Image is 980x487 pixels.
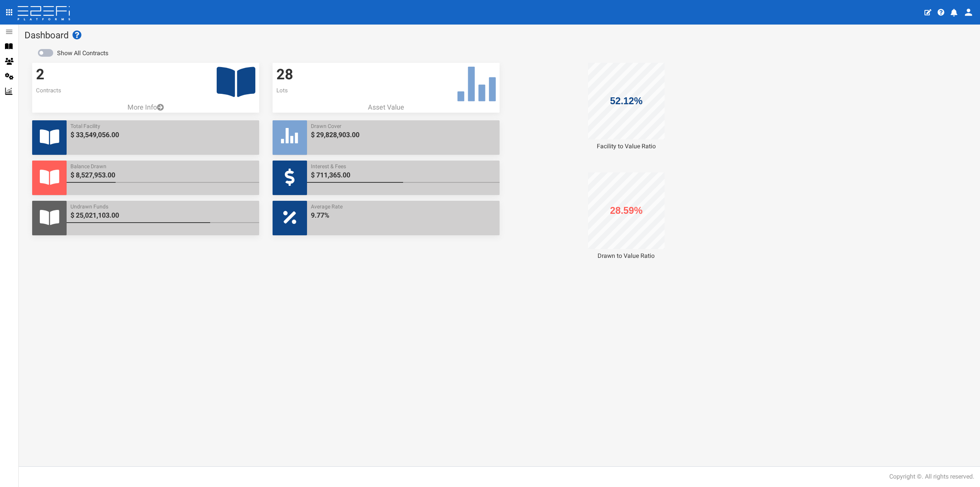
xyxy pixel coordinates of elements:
[70,130,255,140] span: $ 33,549,056.00
[70,122,255,130] span: Total Facility
[311,170,496,180] span: $ 711,365.00
[36,67,255,83] h3: 2
[36,87,255,95] p: Contracts
[24,30,974,40] h1: Dashboard
[276,87,496,95] p: Lots
[513,142,740,151] div: Facility to Value Ratio
[70,162,255,170] span: Balance Drawn
[311,162,496,170] span: Interest & Fees
[889,472,974,481] div: Copyright ©. All rights reserved.
[70,210,255,220] span: $ 25,021,103.00
[311,130,496,140] span: $ 29,828,903.00
[32,102,259,112] a: More Info
[311,122,496,130] span: Drawn Cover
[57,49,108,58] label: Show All Contracts
[70,203,255,210] span: Undrawn Funds
[311,203,496,210] span: Average Rate
[273,102,500,112] p: Asset Value
[513,252,740,261] div: Drawn to Value Ratio
[276,67,496,83] h3: 28
[311,210,496,220] span: 9.77%
[70,170,255,180] span: $ 8,527,953.00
